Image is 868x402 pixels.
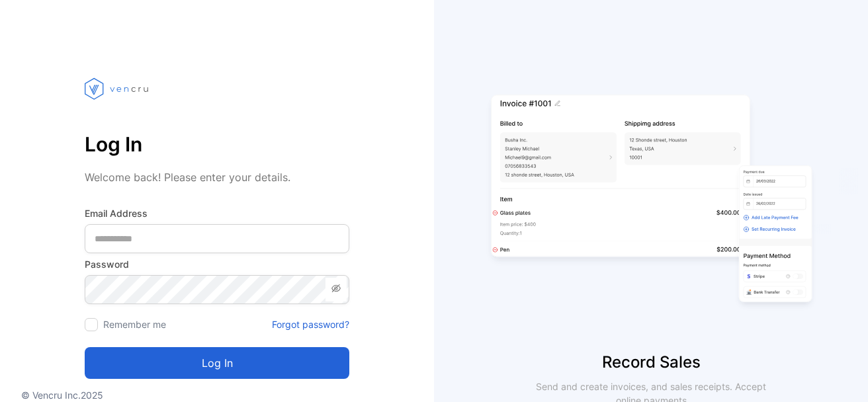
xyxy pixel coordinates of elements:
label: Password [85,257,349,271]
label: Email Address [85,206,349,220]
p: Log In [85,128,349,160]
a: Forgot password? [272,317,349,331]
p: Record Sales [434,350,868,374]
label: Remember me [103,319,166,330]
img: vencru logo [85,53,151,124]
button: Log in [85,347,349,379]
img: slider image [486,53,816,350]
p: Welcome back! Please enter your details. [85,169,349,185]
